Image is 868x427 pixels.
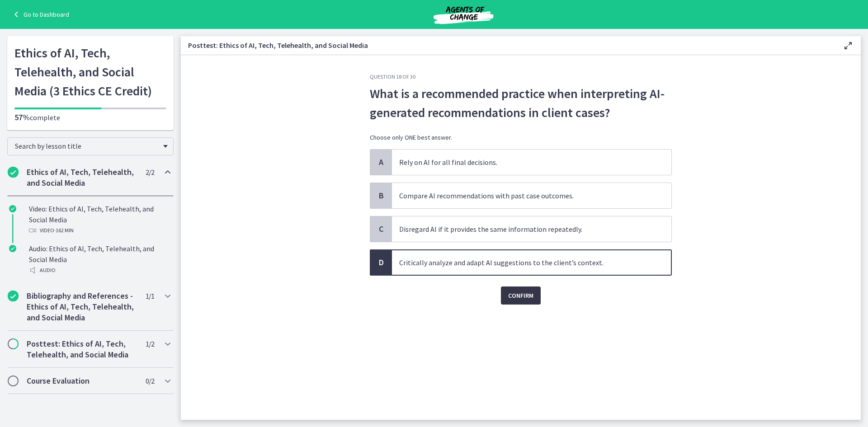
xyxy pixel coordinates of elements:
div: Audio [29,265,170,276]
h2: Course Evaluation [27,375,137,386]
h3: Posttest: Ethics of AI, Tech, Telehealth, and Social Media [188,40,828,51]
i: Completed [9,205,16,212]
a: Go to Dashboard [11,9,69,20]
p: complete [14,112,166,123]
span: · 162 min [54,225,74,236]
h2: Posttest: Ethics of AI, Tech, Telehealth, and Social Media [27,338,137,360]
span: 2 / 2 [146,167,154,178]
span: Critically analyze and adapt AI suggestions to the client’s context. [392,250,671,275]
i: Completed [8,167,19,178]
div: Search by lesson title [7,137,174,155]
h3: Question 18 of 30 [370,73,672,80]
h2: Bibliography and References - Ethics of AI, Tech, Telehealth, and Social Media [27,291,137,323]
span: C [376,224,387,235]
span: 0 / 2 [146,375,154,386]
span: Disregard AI if it provides the same information repeatedly. [392,216,671,242]
div: Video [29,225,170,236]
span: Confirm [508,290,533,301]
i: Completed [8,291,19,301]
h1: Ethics of AI, Tech, Telehealth, and Social Media (3 Ethics CE Credit) [14,43,166,100]
span: Search by lesson title [15,141,159,150]
span: 1 / 1 [146,291,154,301]
img: Agents of Change [409,4,518,25]
span: Rely on AI for all final decisions. [392,150,671,175]
span: B [376,190,387,201]
span: Compare AI recommendations with past case outcomes. [392,183,671,208]
span: What is a recommended practice when interpreting AI-generated recommendations in client cases? [370,84,672,122]
p: Choose only ONE best answer. [370,133,672,142]
div: Video: Ethics of AI, Tech, Telehealth, and Social Media [29,203,170,236]
i: Completed [9,245,16,252]
button: Confirm [501,286,541,305]
div: Audio: Ethics of AI, Tech, Telehealth, and Social Media [29,243,170,276]
h2: Ethics of AI, Tech, Telehealth, and Social Media [27,167,137,188]
span: 1 / 2 [146,338,154,349]
span: 57% [14,112,30,122]
span: D [376,257,387,268]
span: A [376,157,387,168]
